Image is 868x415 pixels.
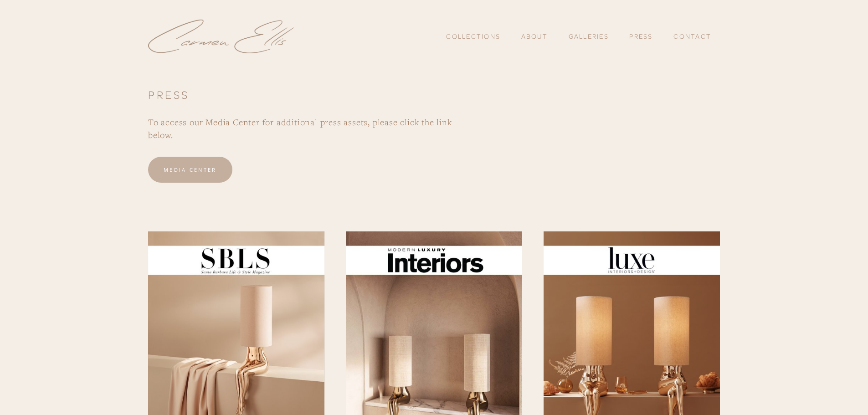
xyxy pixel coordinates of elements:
[521,32,548,40] a: About
[148,20,294,54] img: Carmen Ellis Studio
[629,29,652,44] a: Press
[148,89,720,100] h1: PRESS
[673,29,711,44] a: Contact
[446,29,500,44] a: Collections
[569,32,609,40] a: Galleries
[148,157,232,183] a: MEDIA CENTER
[148,116,475,141] h3: To access our Media Center for additional press assets, please click the link below.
